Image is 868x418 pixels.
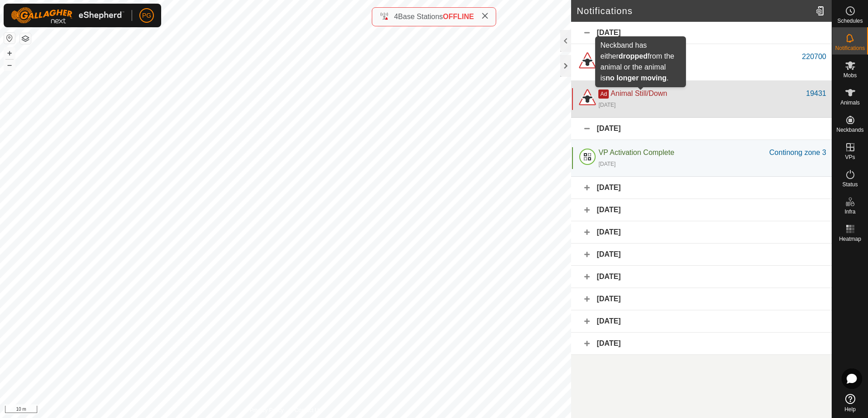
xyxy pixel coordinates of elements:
div: [DATE] [571,221,832,244]
button: – [4,60,15,70]
div: [DATE] [598,101,616,109]
button: Map Layers [20,33,31,44]
div: Continong zone 3 [769,147,826,158]
div: [DATE] [571,177,832,199]
span: Infra [844,209,855,214]
div: [DATE] [571,244,832,266]
span: Animals [840,100,860,105]
span: Help [844,407,856,412]
span: Animal Still/Down [611,53,667,60]
span: Ad [598,53,609,62]
div: [DATE] [571,333,832,355]
span: Heatmap [839,236,861,242]
div: [DATE] [598,160,616,168]
span: VP Activation Complete [598,149,674,156]
h2: Notifications [577,5,812,16]
span: Notifications [835,45,865,51]
span: Ad [598,90,609,99]
button: + [4,48,15,59]
div: [DATE] [598,64,616,72]
div: [DATE] [571,310,832,333]
span: 4 [394,13,398,20]
span: VPs [845,154,855,160]
span: Schedules [837,18,863,24]
span: Mobs [843,73,857,78]
span: Base Stations [398,13,443,20]
a: Help [832,390,868,416]
div: [DATE] [571,199,832,221]
div: [DATE] [571,22,832,44]
span: Animal Still/Down [611,90,667,97]
span: PG [142,11,151,20]
a: Contact Us [295,406,321,414]
div: [DATE] [571,266,832,288]
img: Gallagher Logo [11,7,124,24]
div: 19431 [806,88,827,99]
a: Privacy Policy [250,406,284,414]
div: [DATE] [571,118,832,140]
div: 220700 [802,51,826,62]
button: Reset Map [4,33,15,44]
span: Status [842,182,858,187]
span: OFFLINE [443,13,474,20]
div: [DATE] [571,288,832,310]
span: Neckbands [836,127,863,133]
